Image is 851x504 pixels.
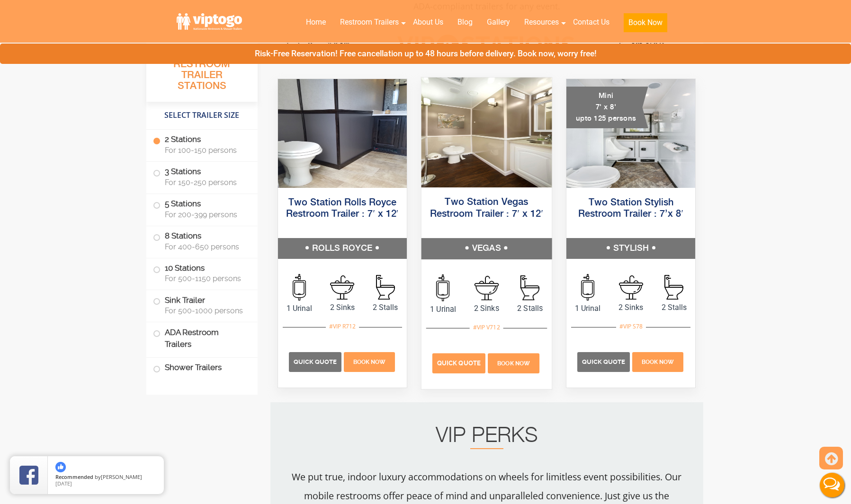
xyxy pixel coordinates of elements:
label: 2 Stations [153,130,251,159]
a: Quick Quote [289,357,343,366]
a: Book Now [342,357,396,366]
span: Quick Quote [437,360,481,367]
a: Contact Us [566,12,617,33]
h5: VEGAS [421,238,552,259]
span: by [55,474,156,481]
span: 2 Stalls [653,302,696,313]
a: Home [299,12,333,33]
img: A mini restroom trailer with two separate stations and separate doors for males and females [566,79,696,188]
span: Book Now [353,359,385,365]
label: 8 Stations [153,226,251,256]
h5: ROLLS ROYCE [278,238,407,259]
label: 10 Stations [153,258,251,288]
label: Sink Trailer [153,290,251,319]
div: #VIP R712 [326,320,359,333]
img: an icon of urinal [437,274,450,301]
img: an icon of stall [664,275,683,300]
a: Two Station Rolls Royce Restroom Trailer : 7′ x 12′ [286,198,398,219]
img: thumbs up icon [55,462,66,472]
button: Live Chat [813,466,851,504]
a: Gallery [480,12,517,33]
span: For 400-650 persons [165,242,246,251]
span: 1 Urinal [421,303,465,315]
span: Book Now [497,360,530,367]
span: 2 Sinks [321,302,364,313]
span: [PERSON_NAME] [101,473,142,480]
span: 1 Urinal [566,303,609,314]
a: Book Now [487,358,541,367]
a: Two Station Stylish Restroom Trailer : 7’x 8′ [578,198,683,219]
img: an icon of stall [376,275,395,300]
span: 2 Stalls [508,302,552,314]
span: For 100-150 persons [165,146,246,155]
img: an icon of urinal [581,274,594,301]
img: Review Rating [19,466,38,485]
a: Restroom Trailers [333,12,406,33]
h2: VIP PERKS [289,426,684,449]
label: ADA Restroom Trailers [153,322,251,354]
a: Book Now [631,357,684,366]
a: Resources [517,12,566,33]
span: 2 Sinks [609,302,653,313]
img: an icon of sink [330,275,354,300]
span: Quick Quote [294,358,337,365]
a: Blog [450,12,480,33]
a: Two Station Vegas Restroom Trailer : 7′ x 12′ [430,197,543,219]
img: Side view of two station restroom trailer with separate doors for males and females [421,78,552,187]
div: #VIP V712 [470,321,503,334]
img: an icon of sink [475,275,499,300]
h5: STYLISH [566,238,696,259]
label: Shower Trailers [153,358,251,378]
h3: All Portable Restroom Trailer Stations [146,45,258,102]
div: #VIP S78 [616,320,646,333]
span: For 150-250 persons [165,178,246,187]
label: 3 Stations [153,162,251,191]
span: Book Now [642,359,674,365]
span: For 500-1150 persons [165,274,246,283]
a: About Us [406,12,450,33]
a: Quick Quote [432,358,487,367]
span: Recommended [55,473,93,480]
button: Book Now [624,13,667,32]
img: an icon of sink [619,275,643,300]
span: For 500-1000 persons [165,306,246,315]
span: 2 Sinks [465,302,509,314]
a: Quick Quote [577,357,631,366]
span: 1 Urinal [278,303,321,314]
img: an icon of urinal [293,274,306,301]
img: Side view of two station restroom trailer with separate doors for males and females [278,79,407,188]
h4: Select Trailer Size [146,106,258,124]
span: For 200-399 persons [165,210,246,219]
div: Mini 7' x 8' upto 125 persons [566,87,648,128]
span: Quick Quote [582,358,625,365]
label: 5 Stations [153,194,251,223]
span: [DATE] [55,480,72,487]
img: an icon of stall [520,275,539,301]
span: 2 Stalls [364,302,407,313]
a: Book Now [617,12,674,38]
